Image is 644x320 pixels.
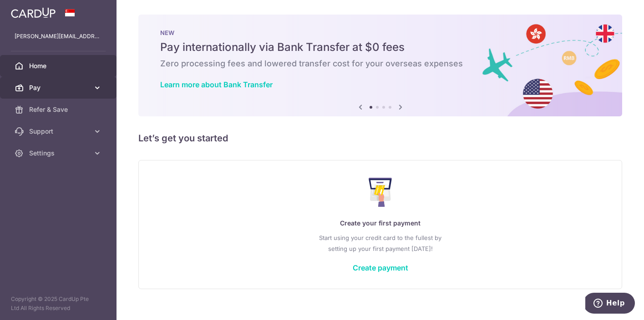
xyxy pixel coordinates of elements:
[29,61,89,70] span: Home
[157,232,603,254] p: Start using your credit card to the fullest by setting up your first payment [DATE]!
[29,83,89,92] span: Pay
[138,131,622,145] h5: Let’s get you started
[29,149,89,158] span: Settings
[353,263,408,272] a: Create payment
[369,178,392,207] img: Make Payment
[29,127,89,136] span: Support
[138,15,622,116] img: Bank transfer banner
[160,29,600,36] p: NEW
[160,40,600,55] h5: Pay internationally via Bank Transfer at $0 fees
[15,32,102,41] p: [PERSON_NAME][EMAIL_ADDRESS][DOMAIN_NAME]
[29,105,89,114] span: Refer & Save
[11,7,56,18] img: CardUp
[157,218,603,229] p: Create your first payment
[160,58,600,69] h6: Zero processing fees and lowered transfer cost for your overseas expenses
[160,80,273,89] a: Learn more about Bank Transfer
[585,293,635,315] iframe: Opens a widget where you can find more information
